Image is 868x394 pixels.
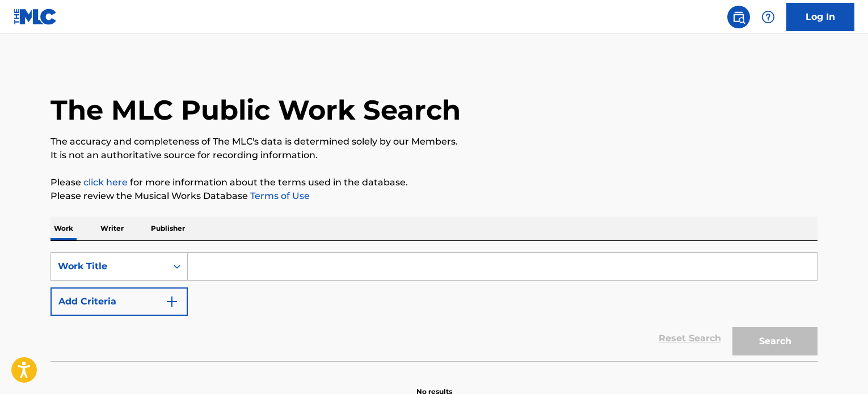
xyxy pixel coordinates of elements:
[165,295,179,308] img: 9d2ae6d4665cec9f34b9.svg
[50,176,818,189] p: Please for more information about the terms used in the database.
[50,135,818,149] p: The accuracy and completeness of The MLC's data is determined solely by our Members.
[58,260,160,273] div: Work Title
[811,340,868,394] iframe: Chat Widget
[14,9,57,25] img: MLC Logo
[50,93,461,127] h1: The MLC Public Work Search
[786,3,854,31] a: Log In
[83,177,128,188] a: click here
[761,10,775,24] img: help
[727,6,750,28] a: Public Search
[732,10,745,24] img: search
[50,189,818,203] p: Please review the Musical Works Database
[97,217,127,240] p: Writer
[248,190,310,201] a: Terms of Use
[757,6,779,28] div: Help
[50,252,818,361] form: Search Form
[50,287,188,316] button: Add Criteria
[148,217,188,240] p: Publisher
[50,149,818,162] p: It is not an authoritative source for recording information.
[50,217,77,240] p: Work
